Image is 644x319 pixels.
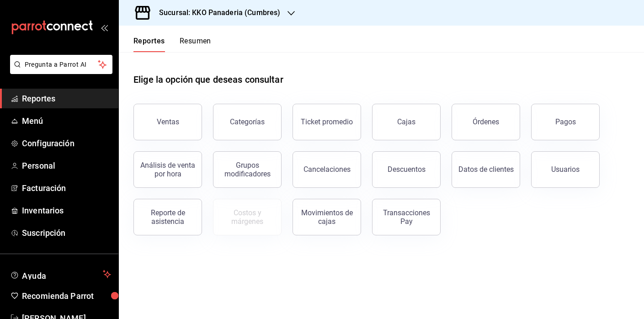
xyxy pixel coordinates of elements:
div: Cajas [397,117,416,128]
div: navigation tabs [133,37,211,52]
div: Transacciones Pay [378,208,435,226]
span: Pregunta a Parrot AI [25,60,98,69]
span: Facturación [22,182,111,194]
button: Órdenes [452,104,520,140]
span: Inventarios [22,204,111,217]
button: Datos de clientes [452,151,520,188]
div: Descuentos [388,165,426,174]
button: Pagos [531,104,600,140]
button: Contrata inventarios para ver este reporte [213,199,282,235]
div: Análisis de venta por hora [139,161,196,178]
div: Costos y márgenes [219,208,276,226]
button: Grupos modificadores [213,151,282,188]
div: Categorías [230,117,265,126]
span: Personal [22,159,111,172]
span: Suscripción [22,227,111,239]
div: Pagos [555,117,576,126]
button: Usuarios [531,151,600,188]
div: Cancelaciones [303,165,351,174]
span: Ayuda [22,269,99,280]
button: Movimientos de cajas [293,199,361,235]
span: Recomienda Parrot [22,290,111,302]
h3: Sucursal: KKO Panaderia (Cumbres) [152,7,280,18]
button: Reporte de asistencia [133,199,202,235]
div: Reporte de asistencia [139,208,196,226]
button: Ticket promedio [293,104,361,140]
button: Categorías [213,104,282,140]
button: Reportes [133,37,165,52]
button: Descuentos [372,151,441,188]
button: Ventas [133,104,202,140]
div: Órdenes [473,117,499,126]
span: Configuración [22,137,111,149]
button: Pregunta a Parrot AI [10,55,112,74]
div: Usuarios [551,165,580,174]
div: Datos de clientes [458,165,514,174]
a: Cajas [372,104,441,140]
button: open_drawer_menu [101,24,108,31]
button: Cancelaciones [293,151,361,188]
div: Ventas [157,117,179,126]
div: Grupos modificadores [219,161,276,178]
a: Pregunta a Parrot AI [6,66,112,76]
button: Análisis de venta por hora [133,151,202,188]
button: Resumen [180,37,211,52]
div: Ticket promedio [301,117,353,126]
h1: Elige la opción que deseas consultar [133,73,283,86]
span: Reportes [22,92,111,105]
span: Menú [22,115,111,127]
div: Movimientos de cajas [298,208,355,226]
button: Transacciones Pay [372,199,441,235]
